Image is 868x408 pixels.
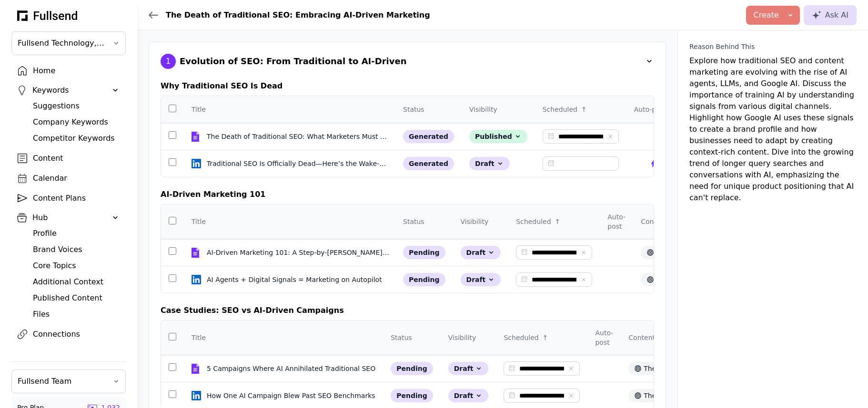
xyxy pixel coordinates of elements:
a: Suggestions [27,98,126,114]
div: Visibility [461,217,489,226]
div: Content Plan [641,217,684,226]
div: Visibility [448,333,476,342]
div: Files [33,309,120,320]
a: Content [11,150,126,166]
div: The Death of Traditional SEO: Embracing AI-Driven Marketing [641,273,866,286]
div: Case Studies: SEO vs AI-Driven Campaigns [161,305,654,316]
div: Hub [32,212,105,223]
div: Connections [33,329,120,340]
div: Visibility [469,105,497,114]
a: Brand Voices [27,242,126,258]
a: Competitor Keywords [27,130,126,146]
div: Auto-post [607,212,626,231]
a: Files [27,306,126,322]
div: The Death of Traditional SEO: Embracing AI-Driven Marketing [641,246,866,259]
div: ↑ [543,333,548,342]
div: Published Content [33,292,120,304]
div: Home [33,65,120,77]
a: Profile [27,225,126,242]
div: AI Agents + Digital Signals = Marketing on Autopilot [207,275,384,284]
a: Content Plans [11,190,126,206]
div: Draft [448,362,489,375]
div: Evolution of SEO: From Traditional to AI-Driven [180,55,407,68]
div: 5 Campaigns Where AI Annihilated Traditional SEO [207,364,377,373]
button: Clear date [568,393,574,398]
div: pending [391,389,433,402]
button: Clear date [581,277,586,282]
a: Home [11,63,126,79]
div: Draft [469,157,510,170]
div: Suggestions [33,100,120,112]
div: Scheduled [516,217,551,226]
div: Status [391,333,412,342]
div: Scheduled [543,105,577,114]
div: Published [469,130,527,143]
div: Auto-post [595,328,613,347]
div: Auto-post [634,105,666,114]
span: Fullsend Technology, Inc. [18,38,106,49]
button: Clear date [581,250,586,255]
div: The Death of Traditional SEO: What Marketers Must Do Now [207,132,390,141]
div: Ask AI [812,10,848,21]
div: Create [754,10,779,21]
div: Competitor Keywords [33,133,120,144]
div: pending [403,246,445,259]
button: Fullsend Technology, Inc. [11,31,126,55]
div: Explore how traditional SEO and content marketing are evolving with the rise of AI agents, LLMs, ... [689,42,857,204]
div: Title [192,333,206,342]
div: generated [403,130,454,143]
div: The Death of Traditional SEO: Embracing AI-Driven Marketing [628,362,854,375]
div: generated [403,157,454,170]
div: Traditional SEO Is Officially Dead—Here’s the Wake-Up Call [207,159,390,168]
a: Published Content [27,290,126,306]
button: Create [746,6,800,25]
div: Draft [461,273,501,286]
div: Core Topics [33,260,120,272]
div: Company Keywords [33,117,120,128]
div: Draft [461,246,501,259]
div: Content [33,153,120,164]
a: Calendar [11,170,126,186]
div: Content Plan [628,333,671,342]
div: Brand Voices [33,244,120,255]
div: Content Plans [33,193,120,204]
div: Title [192,105,206,114]
span: Fullsend Team [18,376,106,387]
div: AI-Driven Marketing 101 [161,189,654,200]
button: Clear date [607,134,613,139]
div: Why Traditional SEO Is Dead [161,80,654,92]
div: Draft [448,389,489,402]
div: pending [391,362,433,375]
div: Title [192,217,206,226]
button: Ask AI [804,5,857,25]
div: Scheduled [504,333,538,342]
div: Calendar [33,173,120,184]
a: Core Topics [27,258,126,274]
div: Profile [33,228,120,239]
div: Status [403,105,424,114]
div: pending [403,273,445,286]
a: Additional Context [27,274,126,290]
div: Reason Behind This [689,42,755,51]
div: How One AI Campaign Blew Past SEO Benchmarks [207,391,377,400]
div: AI-Driven Marketing 101: A Step-by-[PERSON_NAME] for Small Businesses [207,248,390,257]
a: Connections [11,326,126,342]
button: Clear date [568,366,574,371]
div: The Death of Traditional SEO: Embracing AI-Driven Marketing [166,10,430,21]
div: The Death of Traditional SEO: Embracing AI-Driven Marketing [628,389,854,402]
div: Keywords [32,85,105,96]
div: ↑ [581,105,587,114]
button: Fullsend Team [11,369,126,393]
div: 1 [161,54,176,69]
div: Status [403,217,424,226]
div: ↑ [555,217,561,226]
a: Company Keywords [27,114,126,130]
div: Additional Context [33,276,120,288]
